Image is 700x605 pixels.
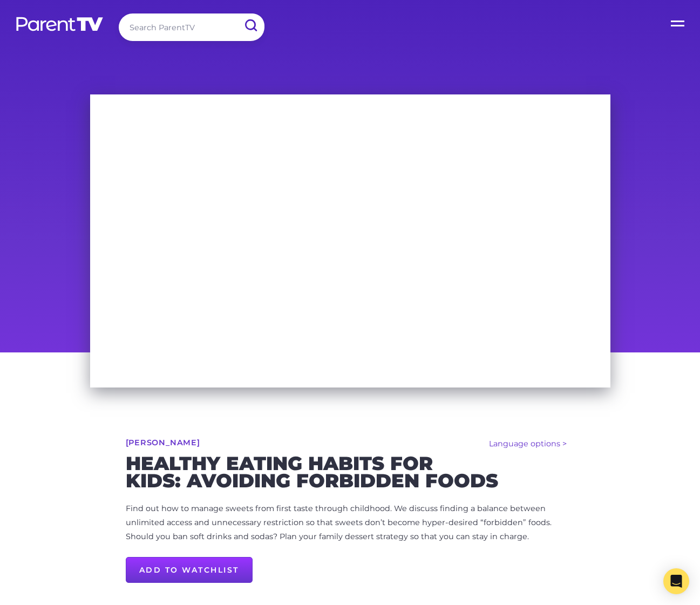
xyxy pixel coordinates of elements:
[126,557,253,583] a: Add to Watchlist
[126,439,200,446] a: [PERSON_NAME]
[236,13,264,38] input: Submit
[126,455,575,489] h2: Healthy Eating Habits for Kids: Avoiding Forbidden Foods
[663,568,689,594] div: Open Intercom Messenger
[15,16,104,32] img: parenttv-logo-white.4c85aaf.svg
[119,13,264,41] input: Search ParentTV
[126,502,575,544] p: Find out how to manage sweets from first taste through childhood. We discuss finding a balance be...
